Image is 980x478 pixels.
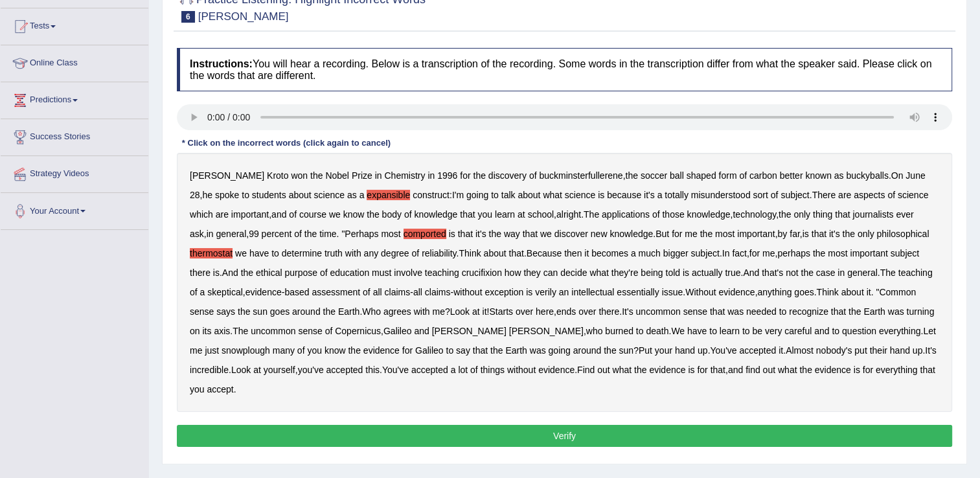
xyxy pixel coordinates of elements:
b: at [518,209,525,220]
b: of [404,209,412,220]
b: discovery [488,170,527,181]
b: aspects [854,190,885,200]
b: totally [665,190,689,200]
b: a [200,287,205,297]
small: [PERSON_NAME] [198,10,289,23]
b: you [477,209,492,220]
b: soccer [641,170,667,181]
b: that [458,229,473,239]
b: ends [556,306,576,317]
b: the [488,229,501,239]
b: about [841,287,864,297]
b: you [307,345,322,356]
a: Your Account [1,193,148,225]
b: alright [556,209,581,220]
div: , . , : . , , . , , , , . " . , , . . . , , . . . , - - - . , . . " . ? ! , . . , , . . ? . . . .... [177,153,952,412]
b: degree [381,248,409,258]
b: he [202,190,212,200]
b: Earth [863,306,885,317]
b: case [816,267,836,278]
b: teaching [425,267,459,278]
b: bigger [663,248,689,258]
b: buckyballs [846,170,888,181]
b: me [762,248,775,258]
b: reliability [422,248,456,258]
b: those [662,209,684,220]
b: knowledge [687,209,730,220]
b: sense [190,306,214,317]
b: can [543,267,558,278]
b: that [831,306,846,317]
b: in [375,170,382,181]
b: We [671,326,685,336]
b: discover [554,229,588,239]
b: the [849,306,861,317]
b: important [231,209,269,220]
b: Common [879,287,916,297]
b: crucifixion [462,267,502,278]
b: applications [602,209,650,220]
b: Think [459,248,481,258]
b: ethical [256,267,282,278]
b: goes [794,287,814,297]
b: construct [413,190,450,200]
b: being [641,267,663,278]
b: time [319,229,336,239]
b: Instructions: [190,58,253,69]
b: form [718,170,736,181]
b: over [578,306,596,317]
b: won [291,170,308,181]
b: ask [190,229,204,239]
b: as [347,190,357,200]
b: and [414,326,429,336]
b: know [325,345,346,356]
b: The [880,267,896,278]
b: new [591,229,608,239]
b: based [284,287,309,297]
b: the [241,267,253,278]
b: verily [535,287,556,297]
b: [PERSON_NAME] [432,326,507,336]
b: actually [692,267,722,278]
b: to [636,326,644,336]
b: journalists [852,209,893,220]
button: Verify [177,425,952,447]
b: is [213,267,220,278]
b: with [414,306,430,317]
b: what [543,190,562,200]
b: misunderstood [691,190,751,200]
b: most [381,229,400,239]
b: body [382,209,402,220]
b: intellectual [571,287,614,297]
b: have [687,326,707,336]
b: of [325,326,333,336]
b: there [598,306,619,317]
b: claims [384,287,410,297]
b: 99 [249,229,259,239]
b: about [484,248,507,258]
b: to [832,326,839,336]
b: uncommon [635,306,680,317]
b: I'm [452,190,464,200]
b: must [372,267,391,278]
b: the [813,248,825,258]
b: school [528,209,554,220]
b: 1996 [437,170,457,181]
b: buckminsterfullerene [539,170,622,181]
b: [PERSON_NAME] [509,326,584,336]
b: true [725,267,740,278]
b: And [743,267,759,278]
b: for [460,170,470,181]
b: anything [757,287,792,297]
b: about [289,190,312,200]
b: over [516,306,533,317]
b: me [190,345,202,356]
b: and [271,209,286,220]
b: snowplough [222,345,270,356]
b: then [564,248,582,258]
b: much [638,248,660,258]
b: becomes [591,248,628,258]
b: teaching [898,267,933,278]
b: here [536,306,554,317]
div: * Click on the incorrect words (click again to cancel) [177,137,396,149]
